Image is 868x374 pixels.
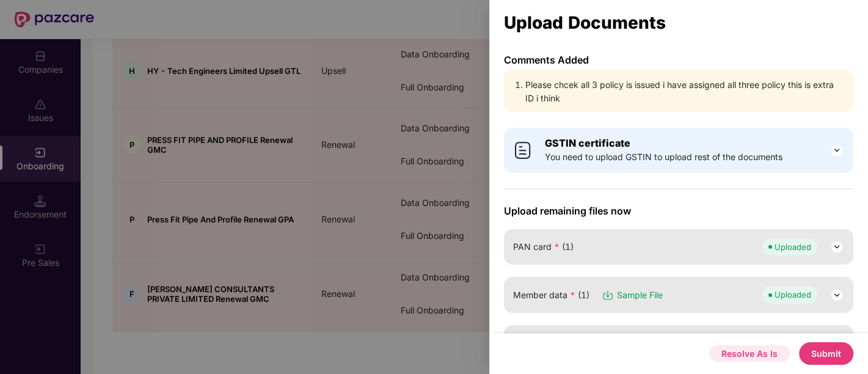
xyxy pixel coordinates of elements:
img: svg+xml;base64,PHN2ZyB3aWR0aD0iMjQiIGhlaWdodD0iMjQiIHZpZXdCb3g9IjAgMCAyNCAyNCIgZmlsbD0ibm9uZSIgeG... [830,240,844,254]
span: Member data (1) [513,288,589,302]
b: GSTIN certificate [545,137,630,149]
button: Resolve As Is [709,345,790,362]
div: Uploaded [775,241,811,253]
img: svg+xml;base64,PHN2ZyB3aWR0aD0iMjQiIGhlaWdodD0iMjQiIHZpZXdCb3g9IjAgMCAyNCAyNCIgZmlsbD0ibm9uZSIgeG... [830,288,844,302]
img: svg+xml;base64,PHN2ZyB3aWR0aD0iMTYiIGhlaWdodD0iMTciIHZpZXdCb3g9IjAgMCAxNiAxNyIgZmlsbD0ibm9uZSIgeG... [602,289,614,301]
span: PAN card (1) [513,240,574,254]
p: Comments Added [504,54,853,66]
span: Sample File [617,288,663,302]
img: svg+xml;base64,PHN2ZyB4bWxucz0iaHR0cDovL3d3dy53My5vcmcvMjAwMC9zdmciIHdpZHRoPSI0MCIgaGVpZ2h0PSI0MC... [513,141,533,160]
span: You need to upload GSTIN to upload rest of the documents [545,150,782,164]
span: Upload remaining files now [504,205,853,217]
div: Uploaded [775,288,811,301]
div: Upload Documents [504,16,853,29]
button: Submit [799,342,853,365]
img: svg+xml;base64,PHN2ZyB3aWR0aD0iMjQiIGhlaWdodD0iMjQiIHZpZXdCb3g9IjAgMCAyNCAyNCIgZmlsbD0ibm9uZSIgeG... [830,143,844,158]
li: Please chcek all 3 policy is issued i have assigned all three policy this is extra ID i think [525,78,844,105]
